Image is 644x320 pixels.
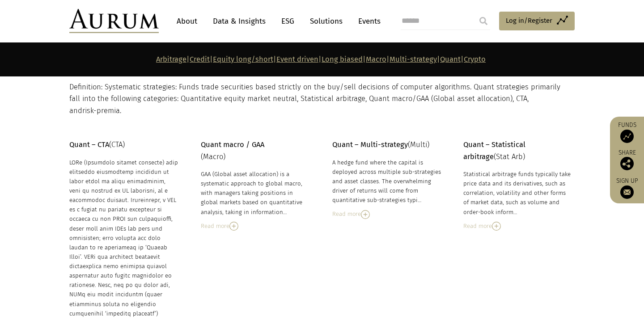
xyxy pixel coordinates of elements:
p: (Stat Arb) [463,139,572,163]
p: (Macro) [201,139,310,163]
div: Read more [332,209,441,219]
span: risk-premia [82,106,120,115]
div: Read more [463,221,572,231]
img: Share this post [620,157,634,170]
a: Multi-strategy [390,55,437,63]
strong: | | | | | | | | [156,55,486,63]
img: Read More [492,222,501,231]
a: Long biased [322,55,363,63]
img: Aurum [69,9,159,33]
div: Read more [201,221,310,231]
a: Sign up [614,177,640,199]
a: Macro [366,55,386,63]
a: About [172,13,202,29]
a: Events [354,13,381,29]
a: Data & Insights [208,13,270,29]
strong: Quant – CTA [69,140,109,149]
span: Log in/Register [506,15,552,26]
a: Log in/Register [499,12,575,30]
a: Equity long/short [213,55,273,63]
div: Statistical arbitrage funds typically take price data and its derivatives, such as correlation, v... [463,169,572,217]
p: (CTA) [69,139,178,151]
img: Sign up to our newsletter [620,185,634,199]
a: Arbitrage [156,55,186,63]
a: Crypto [464,55,486,63]
img: Access Funds [620,130,634,143]
p: (Multi) [332,139,441,151]
div: A hedge fund where the capital is deployed across multiple sub-strategies and asset classes. The ... [332,158,441,205]
a: Quant [440,55,461,63]
img: Read More [229,222,238,231]
strong: Quant – Statistical arbitrage [463,140,525,160]
p: Definition: Systematic strategies: Funds trade securities based strictly on the buy/sell decision... [69,81,572,117]
a: Event driven [276,55,318,63]
a: ESG [277,13,299,29]
img: Read More [361,210,370,219]
a: Solutions [305,13,347,29]
a: Credit [190,55,210,63]
div: GAA (Global asset allocation) is a systematic approach to global macro, with managers taking posi... [201,169,310,217]
strong: Quant – Multi-strategy [332,140,408,149]
input: Submit [475,12,492,30]
div: Share [614,150,640,170]
strong: Quant macro / GAA [201,140,264,149]
a: Funds [614,121,640,143]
